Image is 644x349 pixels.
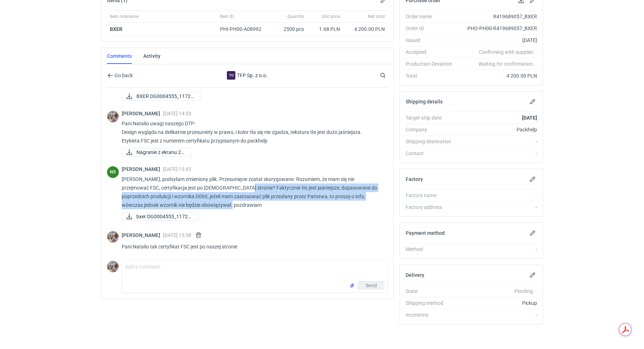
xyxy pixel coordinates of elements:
[122,232,163,238] span: [PERSON_NAME]
[110,26,122,32] a: BXER
[406,138,458,145] div: Shipping destination
[406,176,423,182] h2: Factory
[220,25,268,33] div: PHI-PH00-A08992
[163,232,191,238] span: [DATE] 13:58
[406,204,458,211] div: Factory address
[227,71,235,80] div: TFP Sp. z o.o.
[113,73,133,78] span: Go back
[122,242,382,251] p: Pani Natalio tak certyfikat FSC jest po naszej stronie
[322,14,340,19] span: Unit price
[458,25,537,32] div: PHO-PH00-R419689057_BXER
[406,25,458,32] div: Order ID
[107,261,119,273] img: Michał Palasek
[406,299,458,307] div: Shipping method
[227,71,235,80] figcaption: To
[528,97,537,106] button: Edit shipping details
[136,213,192,220] span: bxer DG0004555_11729...
[122,92,201,101] a: BXER DG0004555_11724...
[458,37,537,44] div: [DATE]
[406,150,458,157] div: Contact
[458,72,537,79] div: 4 200.00 PLN
[406,114,458,121] div: Target ship date
[136,92,195,100] span: BXER DG0004555_11724...
[406,72,458,79] div: Total
[107,111,119,122] img: Michał Palasek
[122,111,163,116] span: [PERSON_NAME]
[406,288,458,295] div: State
[379,71,402,80] input: Search
[479,60,537,68] em: Waiting for confirmation...
[406,60,458,68] div: Production Deviation
[458,192,537,199] div: -
[522,115,537,121] strong: [DATE]
[406,311,458,318] div: Incoterms
[271,23,307,36] div: 2500 pcs
[107,166,119,178] div: Natalia Stępak
[479,49,537,55] em: Confirming with supplier...
[406,230,445,236] h2: Payment method
[163,111,191,116] span: [DATE] 14:53
[358,281,384,290] button: Send
[406,99,443,104] h2: Shipping details
[122,148,191,157] div: Nagranie z ekranu 2025-09-1 o 14.46.40.mov
[406,13,458,20] div: Order name
[458,204,537,211] div: -
[458,246,537,253] div: -
[122,212,198,221] a: bxer DG0004555_11729...
[310,25,340,33] div: 1.68 PLN
[458,299,537,307] div: Pickup
[122,166,163,172] span: [PERSON_NAME]
[136,148,185,156] span: Nagranie z ekranu 20...
[406,48,458,56] div: Accepted
[528,271,537,279] button: Edit delivery details
[188,71,306,80] div: TFP Sp. z o.o.
[406,246,458,253] div: Method
[458,126,537,133] div: Packhelp
[528,175,537,183] button: Edit factory details
[163,166,191,172] span: [DATE] 13:43
[122,148,191,157] a: Nagranie z ekranu 20...
[143,48,160,64] a: Activity
[406,37,458,44] div: Issued
[122,212,193,221] div: bxer DG0004555_11729921_artwork_HQ_front.pdf
[110,14,139,19] span: Item nickname
[107,231,119,243] img: Michał Palasek
[107,48,132,64] a: Comments
[107,166,119,178] figcaption: NS
[368,14,385,19] span: Net total
[288,14,304,19] span: Quantity
[458,13,537,20] div: R419689057_BXER
[458,150,537,157] div: -
[346,25,385,33] div: 4 200.00 PLN
[107,71,133,80] button: Go back
[458,138,537,145] div: -
[406,272,424,278] h2: Delivery
[220,14,234,19] span: Item ID
[406,126,458,133] div: Company
[528,229,537,237] button: Edit payment method
[122,175,382,209] p: [PERSON_NAME], podsyłam zmieniony plik. Przesunięcie został skorygowane. Rozumiem, że mam się nie...
[406,192,458,199] div: Factory name
[122,92,193,101] div: BXER DG0004555_11724505_artwork_HQ_front_FSC.pdf
[365,283,377,288] span: Send
[458,311,537,318] div: -
[122,119,382,145] p: Pani Natalio uwagi naszego DTP: Design wygląda na delikatnie przesuniety w prawo, i kolor tła się...
[514,288,537,294] em: Pending...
